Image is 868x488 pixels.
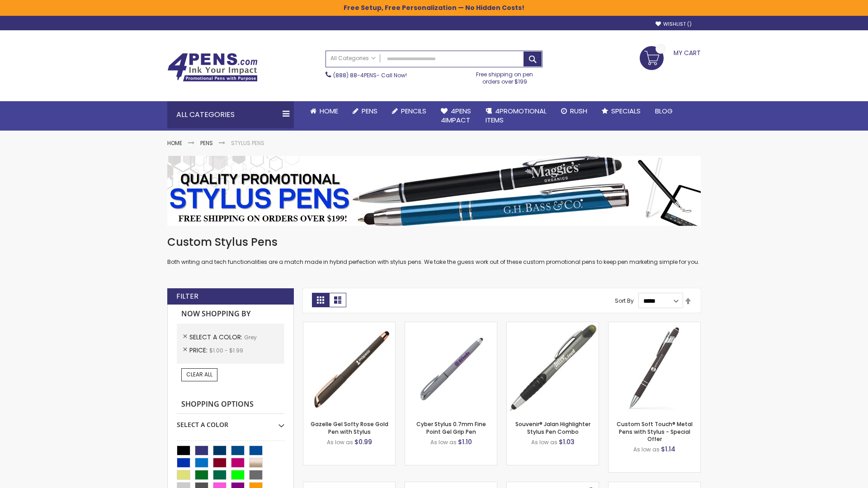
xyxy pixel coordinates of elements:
[633,446,660,453] span: As low as
[507,322,599,329] a: Souvenir® Jalan Highlighter Stylus Pen Combo-Grey
[405,322,497,414] img: Cyber Stylus 0.7mm Fine Point Gel Grip Pen-Grey
[609,322,700,414] img: Custom Soft Touch® Metal Pens with Stylus-Grey
[189,333,244,342] span: Select A Color
[181,368,217,381] a: Clear All
[531,438,557,446] span: As low as
[430,438,457,446] span: As low as
[333,71,407,79] span: - Call Now!
[167,101,294,128] div: All Categories
[611,106,641,116] span: Specials
[515,420,590,435] a: Souvenir® Jalan Highlighter Stylus Pen Combo
[177,395,284,414] strong: Shopping Options
[177,305,284,324] strong: Now Shopping by
[244,333,257,341] span: Grey
[416,420,486,435] a: Cyber Stylus 0.7mm Fine Point Gel Grip Pen
[615,297,634,305] label: Sort By
[167,53,258,82] img: 4Pens Custom Pens and Promotional Products
[434,101,478,131] a: 4Pens4impact
[177,414,284,429] div: Select A Color
[609,322,700,329] a: Custom Soft Touch® Metal Pens with Stylus-Grey
[311,420,388,435] a: Gazelle Gel Softy Rose Gold Pen with Stylus
[570,106,587,116] span: Rush
[200,139,213,147] a: Pens
[320,106,338,116] span: Home
[326,51,380,66] a: All Categories
[231,139,264,147] strong: Stylus Pens
[441,106,471,125] span: 4Pens 4impact
[312,293,329,307] strong: Grid
[467,67,543,85] div: Free shipping on pen orders over $199
[401,106,426,116] span: Pencils
[458,437,472,446] span: $1.10
[345,101,385,121] a: Pens
[655,106,673,116] span: Blog
[554,101,594,121] a: Rush
[478,101,554,131] a: 4PROMOTIONALITEMS
[594,101,648,121] a: Specials
[176,291,198,301] strong: Filter
[209,347,243,354] span: $1.00 - $1.99
[405,322,497,329] a: Cyber Stylus 0.7mm Fine Point Gel Grip Pen-Grey
[354,437,372,446] span: $0.99
[327,438,353,446] span: As low as
[167,139,182,147] a: Home
[559,437,575,446] span: $1.03
[167,156,701,226] img: Stylus Pens
[661,445,675,454] span: $1.14
[167,235,701,249] h1: Custom Stylus Pens
[385,101,434,121] a: Pencils
[303,322,395,414] img: Gazelle Gel Softy Rose Gold Pen with Stylus-Grey
[648,101,680,121] a: Blog
[303,322,395,329] a: Gazelle Gel Softy Rose Gold Pen with Stylus-Grey
[617,420,693,442] a: Custom Soft Touch® Metal Pens with Stylus - Special Offer
[189,346,209,355] span: Price
[507,322,599,414] img: Souvenir® Jalan Highlighter Stylus Pen Combo-Grey
[486,106,547,125] span: 4PROMOTIONAL ITEMS
[303,101,345,121] a: Home
[186,371,212,378] span: Clear All
[333,71,377,79] a: (888) 88-4PENS
[167,235,701,266] div: Both writing and tech functionalities are a match made in hybrid perfection with stylus pens. We ...
[656,21,692,28] a: Wishlist
[330,55,376,62] span: All Categories
[362,106,377,116] span: Pens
